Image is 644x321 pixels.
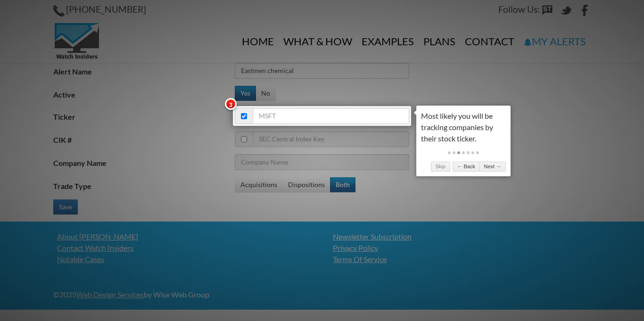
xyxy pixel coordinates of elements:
[225,98,237,110] span: 3
[253,108,409,124] input: MSFT
[421,110,506,144] div: Most likely you will be tracking companies by their stock ticker.
[453,162,479,172] a: ← Back
[431,162,450,172] a: Skip
[479,162,506,172] a: Next →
